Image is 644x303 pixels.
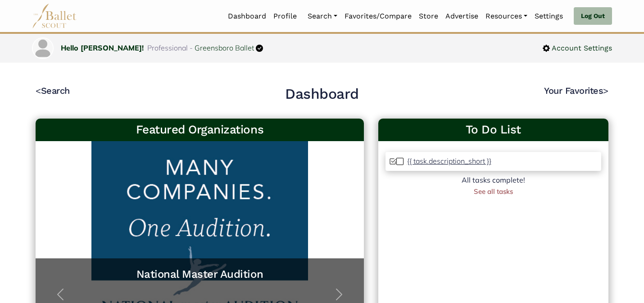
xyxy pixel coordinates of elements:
a: To Do List [385,122,601,138]
a: Log Out [574,7,612,25]
a: <Search [36,85,70,96]
h3: Featured Organizations [43,122,357,138]
a: Hello [PERSON_NAME]! [61,43,144,52]
a: National Master Audition [45,267,355,281]
code: > [603,85,608,96]
img: profile picture [33,38,53,58]
a: Advertise [442,7,482,26]
h2: Dashboard [285,85,359,104]
code: < [36,85,41,96]
a: Favorites/Compare [341,7,415,26]
a: Profile [270,7,300,26]
span: Account Settings [550,42,612,54]
a: Search [304,7,341,26]
a: Greensboro Ballet [195,43,254,52]
a: See all tasks [474,187,513,196]
a: Store [415,7,442,26]
p: {{ task.description_short }} [407,156,491,165]
div: All tasks complete! [385,174,601,186]
span: - [190,43,193,52]
a: Account Settings [543,42,612,54]
span: Professional [147,43,188,52]
a: Dashboard [224,7,270,26]
a: Resources [482,7,531,26]
a: Your Favorites> [544,85,608,96]
a: Settings [531,7,567,26]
